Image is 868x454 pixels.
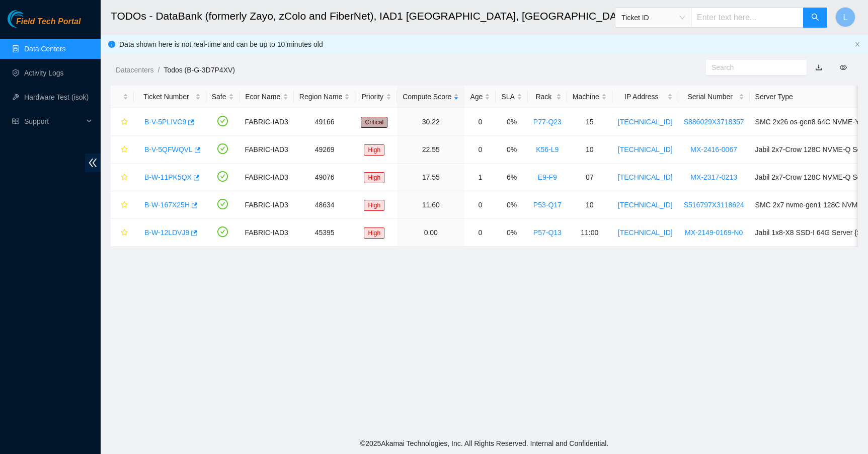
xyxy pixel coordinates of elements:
[464,164,496,191] td: 1
[364,144,384,156] span: High
[567,164,612,191] td: 07
[144,201,190,209] a: B-W-167X25H
[533,118,562,126] a: P77-Q23
[240,191,294,219] td: FABRIC-IAD3
[690,173,737,181] a: MX-2317-0213
[157,66,160,74] span: /
[464,219,496,247] td: 0
[567,191,612,219] td: 10
[101,433,868,454] footer: © 2025 Akamai Technologies, Inc. All Rights Reserved. Internal and Confidential.
[397,136,464,164] td: 22.55
[24,111,84,131] span: Support
[116,141,128,158] button: star
[496,191,527,219] td: 0%
[217,226,228,237] span: check-circle
[684,201,744,209] a: S516797X3118624
[121,118,128,126] span: star
[464,191,496,219] td: 0
[567,136,612,164] td: 10
[397,108,464,136] td: 30.22
[496,136,527,164] td: 0%
[496,164,527,191] td: 6%
[364,228,384,239] span: High
[8,10,51,28] img: Akamai Technologies
[24,93,89,101] a: Hardware Test (isok)
[464,108,496,136] td: 0
[294,191,356,219] td: 48634
[618,201,673,209] a: [TECHNICAL_ID]
[144,173,192,181] a: B-W-11PK5QX
[121,146,128,154] span: star
[815,63,822,71] a: download
[294,164,356,191] td: 49076
[144,229,189,237] a: B-W-12LDVJ9
[116,66,153,74] a: Datacenters
[8,18,81,31] a: Akamai TechnologiesField Tech Portal
[240,164,294,191] td: FABRIC-IAD3
[121,201,128,209] span: star
[294,219,356,247] td: 45395
[116,197,128,213] button: star
[621,10,685,25] span: Ticket ID
[116,224,128,241] button: star
[361,117,387,128] span: Critical
[144,145,193,154] a: B-V-5QFWQVL
[240,136,294,164] td: FABRIC-IAD3
[567,108,612,136] td: 15
[24,45,65,53] a: Data Centers
[808,59,830,75] button: download
[835,7,855,27] button: L
[294,108,356,136] td: 49166
[240,108,294,136] td: FABRIC-IAD3
[854,41,860,47] span: close
[496,108,527,136] td: 0%
[533,229,562,237] a: P57-Q13
[803,8,827,28] button: search
[294,136,356,164] td: 49269
[121,229,128,237] span: star
[536,145,559,154] a: K56-L9
[496,219,527,247] td: 0%
[164,66,235,74] a: Todos (B-G-3D7P4XV)
[217,199,228,209] span: check-circle
[712,62,793,73] input: Search
[397,191,464,219] td: 11.60
[397,219,464,247] td: 0.00
[116,169,128,185] button: star
[121,174,128,182] span: star
[690,145,737,154] a: MX-2416-0067
[840,64,847,71] span: eye
[854,41,860,48] button: close
[24,69,64,77] a: Activity Logs
[364,172,384,183] span: High
[116,114,128,130] button: star
[217,171,228,182] span: check-circle
[567,219,612,247] td: 11:00
[397,164,464,191] td: 17.55
[12,118,19,125] span: read
[240,219,294,247] td: FABRIC-IAD3
[685,229,743,237] a: MX-2149-0169-N0
[691,8,804,28] input: Enter text here...
[618,118,673,126] a: [TECHNICAL_ID]
[618,229,673,237] a: [TECHNICAL_ID]
[464,136,496,164] td: 0
[538,173,557,181] a: E9-F9
[85,154,101,172] span: double-left
[16,17,81,27] span: Field Tech Portal
[618,173,673,181] a: [TECHNICAL_ID]
[364,200,384,211] span: High
[811,13,819,23] span: search
[843,11,848,24] span: L
[533,201,562,209] a: P53-Q17
[144,118,186,126] a: B-V-5PLIVC9
[217,116,228,126] span: check-circle
[618,145,673,154] a: [TECHNICAL_ID]
[217,143,228,154] span: check-circle
[684,118,744,126] a: S886029X3718357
